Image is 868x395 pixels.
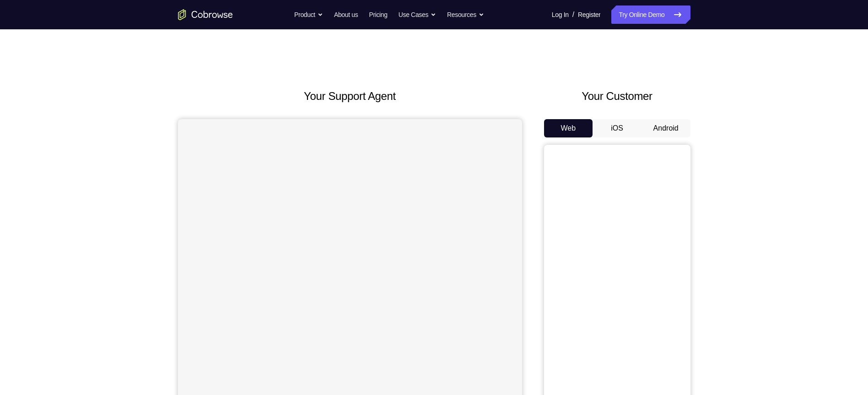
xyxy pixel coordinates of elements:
button: Use Cases [399,5,436,24]
button: Product [294,5,323,24]
a: About us [334,5,358,24]
a: Log In [552,5,569,24]
a: Try Online Demo [611,5,690,24]
a: Go to the home page [178,9,233,20]
h2: Your Support Agent [178,88,522,104]
button: iOS [593,119,642,137]
a: Register [578,5,600,24]
button: Resources [447,5,484,24]
span: / [572,9,574,20]
h2: Your Customer [544,88,690,104]
button: Web [544,119,593,137]
button: Android [642,119,690,137]
a: Pricing [369,5,387,24]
